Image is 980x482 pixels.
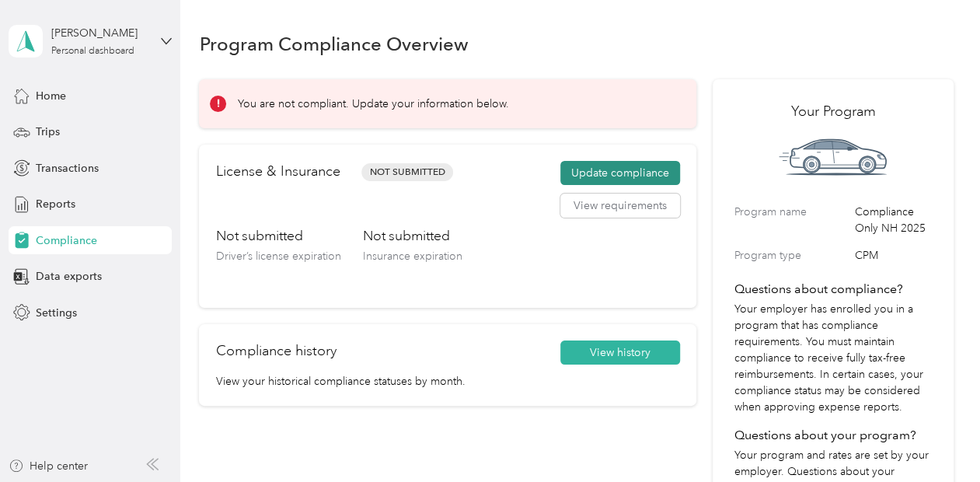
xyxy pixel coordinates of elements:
[36,305,77,321] span: Settings
[734,204,849,236] label: Program name
[36,196,75,212] span: Reports
[893,395,980,482] iframe: Everlance-gr Chat Button Frame
[855,247,931,264] span: CPM
[215,226,340,246] h3: Not submitted
[36,232,97,249] span: Compliance
[237,96,508,112] p: You are not compliant. Update your information below.
[734,101,931,122] h2: Your Program
[560,161,680,186] button: Update compliance
[734,247,849,264] label: Program type
[199,36,468,52] h1: Program Compliance Overview
[362,226,462,246] h3: Not submitted
[560,194,680,218] button: View requirements
[215,250,340,263] span: Driver’s license expiration
[215,341,336,361] h2: Compliance history
[36,268,102,285] span: Data exports
[734,301,931,415] p: Your employer has enrolled you in a program that has compliance requirements. You must maintain c...
[36,124,60,140] span: Trips
[734,280,931,299] h4: Questions about compliance?
[9,458,88,474] button: Help center
[36,88,66,104] span: Home
[51,47,134,56] div: Personal dashboard
[855,204,931,236] span: Compliance Only NH 2025
[215,161,340,182] h2: License & Insurance
[560,341,680,365] button: View history
[215,373,680,389] p: View your historical compliance statuses by month.
[36,160,99,176] span: Transactions
[361,163,453,181] span: Not Submitted
[362,250,462,263] span: Insurance expiration
[51,25,148,41] div: [PERSON_NAME]
[734,426,931,445] h4: Questions about your program?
